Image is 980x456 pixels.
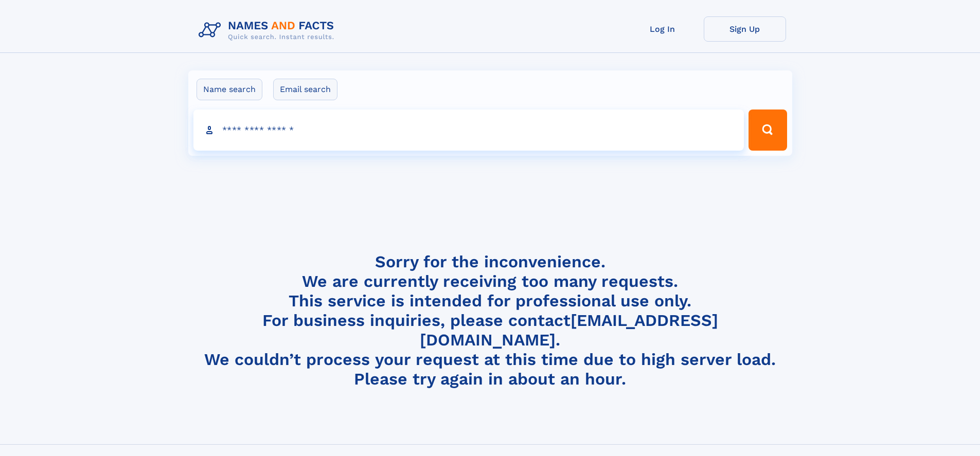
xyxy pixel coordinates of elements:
[197,79,262,100] label: Name search
[194,16,343,44] img: Logo Names and Facts
[704,16,786,42] a: Sign Up
[194,252,786,389] h4: Sorry for the inconvenience. We are currently receiving too many requests. This service is intend...
[273,79,337,100] label: Email search
[621,16,704,42] a: Log In
[749,110,787,151] button: Search Button
[193,110,744,151] input: search input
[420,311,718,350] a: [EMAIL_ADDRESS][DOMAIN_NAME]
